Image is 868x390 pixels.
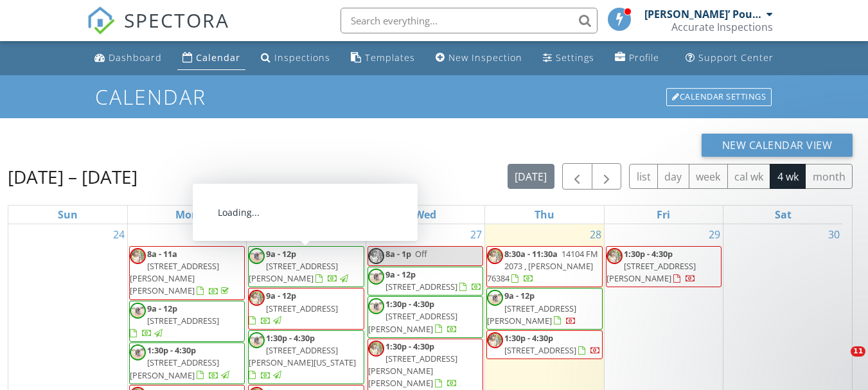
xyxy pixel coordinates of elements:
a: 1:30p - 4:30p [STREET_ADDRESS][PERSON_NAME] [368,298,457,334]
button: month [805,164,853,189]
span: [STREET_ADDRESS] [504,344,576,356]
span: [STREET_ADDRESS] [385,281,457,292]
button: New Calendar View [702,134,853,157]
a: 1:30p - 4:30p [STREET_ADDRESS][PERSON_NAME] [129,342,245,384]
a: 1:30p - 4:30p [STREET_ADDRESS][PERSON_NAME][US_STATE] [248,330,364,384]
h1: Calendar [95,85,773,108]
button: [DATE] [508,164,554,189]
span: 9a - 12p [266,290,296,301]
div: Calendar [196,51,240,64]
a: Dashboard [89,46,167,70]
a: 1:30p - 4:30p [STREET_ADDRESS][PERSON_NAME][US_STATE] [249,332,356,381]
button: Next [592,163,622,190]
span: 1:30p - 4:30p [624,248,673,260]
div: Support Center [698,51,774,64]
a: Calendar [177,46,245,70]
button: week [689,164,728,189]
span: 9a - 12p [266,248,296,260]
a: Monday [173,206,201,224]
a: 9a - 12p [STREET_ADDRESS][PERSON_NAME] [249,248,350,284]
a: 1:30p - 4:30p [STREET_ADDRESS] [486,330,602,359]
img: jess_and_andre.jpg [368,341,384,357]
img: jess_and_andre.jpg [487,332,503,348]
div: Accurate Inspections [671,21,773,33]
a: Wednesday [412,206,439,224]
span: 11 [851,346,865,357]
button: Previous [562,163,592,190]
span: [STREET_ADDRESS][PERSON_NAME] [368,310,457,334]
div: [PERSON_NAME]’ Pounds [644,8,763,21]
a: Saturday [772,206,794,224]
span: [STREET_ADDRESS] [147,315,219,326]
a: 9a - 12p [STREET_ADDRESS][PERSON_NAME] [248,246,364,288]
span: 9a - 12p [147,303,177,314]
a: Inspections [256,46,335,70]
a: 9a - 12p [STREET_ADDRESS] [129,301,245,342]
span: [STREET_ADDRESS][PERSON_NAME] [249,260,338,284]
span: [STREET_ADDRESS][PERSON_NAME] [130,357,219,380]
span: [STREET_ADDRESS][PERSON_NAME][PERSON_NAME] [130,260,219,296]
a: Calendar Settings [665,87,773,107]
span: [STREET_ADDRESS][PERSON_NAME][PERSON_NAME] [368,353,457,389]
iframe: Intercom live chat [824,346,855,377]
span: 1:30p - 4:30p [504,332,553,344]
a: 1:30p - 4:30p [STREET_ADDRESS] [504,332,601,356]
a: Thursday [532,206,557,224]
a: Go to August 25, 2025 [229,224,246,245]
h2: [DATE] – [DATE] [8,164,137,190]
img: jess_and_andre.jpg [368,248,384,264]
span: [STREET_ADDRESS][PERSON_NAME] [607,260,696,284]
a: 1:30p - 4:30p [STREET_ADDRESS][PERSON_NAME] [607,248,696,284]
span: [STREET_ADDRESS][PERSON_NAME] [487,303,576,326]
a: 8a - 11a [STREET_ADDRESS][PERSON_NAME][PERSON_NAME] [130,248,231,297]
span: 14104 FM 2073 , [PERSON_NAME] 76384 [487,248,598,284]
a: Support Center [680,46,779,70]
a: Tuesday [294,206,318,224]
a: 9a - 12p [STREET_ADDRESS] [249,290,338,326]
div: Profile [629,51,659,64]
a: 8:30a - 11:30a 14104 FM 2073 , [PERSON_NAME] 76384 [486,246,602,288]
a: Go to August 24, 2025 [111,224,127,245]
img: pounds2.jpg [368,298,384,314]
a: 9a - 12p [STREET_ADDRESS] [130,303,219,339]
a: Go to August 27, 2025 [468,224,484,245]
span: 9a - 12p [504,290,535,301]
span: 1:30p - 4:30p [266,332,315,344]
img: jess_and_andre.jpg [130,248,146,264]
img: pounds2.jpg [249,248,265,264]
img: pounds2.jpg [130,303,146,319]
div: Settings [556,51,594,64]
img: pounds2.jpg [130,344,146,360]
a: Go to August 28, 2025 [587,224,604,245]
img: pounds2.jpg [249,332,265,348]
a: 9a - 12p [STREET_ADDRESS][PERSON_NAME] [486,288,602,330]
span: SPECTORA [124,6,229,33]
div: Templates [365,51,415,64]
a: 1:30p - 4:30p [STREET_ADDRESS][PERSON_NAME] [606,246,722,288]
span: 8:30a - 11:30a [504,248,558,260]
a: Settings [538,46,599,70]
img: jess_and_andre.jpg [607,248,623,264]
span: 8a - 11a [147,248,177,260]
button: 4 wk [770,164,806,189]
button: list [629,164,658,189]
img: pounds2.jpg [487,290,503,306]
a: 1:30p - 4:30p [STREET_ADDRESS][PERSON_NAME] [130,344,231,380]
span: 9a - 12p [385,269,416,280]
a: 8a - 11a [STREET_ADDRESS][PERSON_NAME][PERSON_NAME] [129,246,245,300]
span: [STREET_ADDRESS][PERSON_NAME][US_STATE] [249,344,356,368]
img: jess_and_andre.jpg [249,290,265,306]
a: Templates [346,46,420,70]
a: Friday [654,206,673,224]
span: 1:30p - 4:30p [147,344,196,356]
div: Inspections [274,51,330,64]
a: Company Profile [610,46,664,70]
a: 9a - 12p [STREET_ADDRESS][PERSON_NAME] [487,290,576,326]
img: jess_and_andre.jpg [487,248,503,264]
div: Calendar Settings [666,88,772,106]
a: 8:30a - 11:30a 14104 FM 2073 , [PERSON_NAME] 76384 [487,248,598,284]
div: Dashboard [109,51,162,64]
input: Search everything... [341,8,598,33]
span: Off [415,248,427,260]
a: Go to August 29, 2025 [706,224,723,245]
